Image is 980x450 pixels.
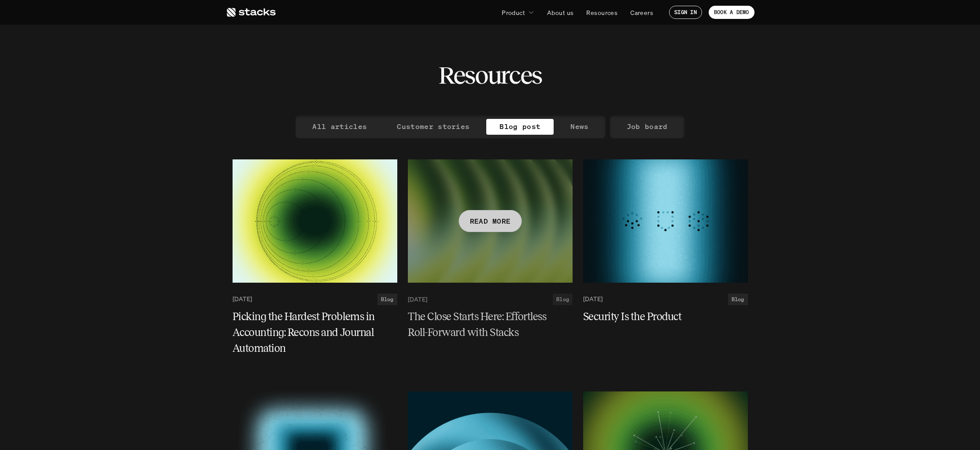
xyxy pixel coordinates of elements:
p: [DATE] [583,295,603,303]
p: Blog post [499,120,540,133]
h2: Blog [556,296,569,302]
h2: Resources [438,62,542,89]
a: All articles [299,119,380,135]
a: Job board [614,119,681,135]
p: READ MORE [470,214,510,227]
a: News [557,119,602,135]
a: SIGN IN [669,6,702,19]
a: Privacy Policy [132,40,170,47]
p: Product [502,8,525,17]
p: [DATE] [408,295,427,303]
p: BOOK A DEMO [714,9,749,15]
p: [DATE] [233,295,252,303]
p: Careers [630,8,653,17]
a: About us [542,4,579,20]
h5: Security Is the Product [583,309,737,325]
p: Customer stories [397,120,470,133]
a: BOOK A DEMO [709,6,754,19]
a: [DATE]Blog [408,294,573,305]
p: SIGN IN [674,9,697,15]
a: Security Is the Product [583,309,748,325]
a: The Close Starts Here: Effortless Roll-Forward with Stacks [408,309,573,340]
p: About us [547,8,573,17]
a: Picking the Hardest Problems in Accounting: Recons and Journal Automation [233,309,397,356]
a: Blog post [486,119,554,135]
a: Customer stories [384,119,483,135]
a: Careers [625,4,658,20]
h5: Picking the Hardest Problems in Accounting: Recons and Journal Automation [233,309,387,356]
a: Resources [581,4,623,20]
a: [DATE]Blog [233,294,397,305]
p: All articles [312,120,367,133]
a: READ MORE [408,159,573,283]
h2: Blog [732,296,744,302]
p: News [570,120,588,133]
a: [DATE]Blog [583,294,748,305]
p: Job board [627,120,668,133]
h5: The Close Starts Here: Effortless Roll-Forward with Stacks [408,309,562,340]
p: Resources [586,8,618,17]
h2: Blog [381,296,394,302]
